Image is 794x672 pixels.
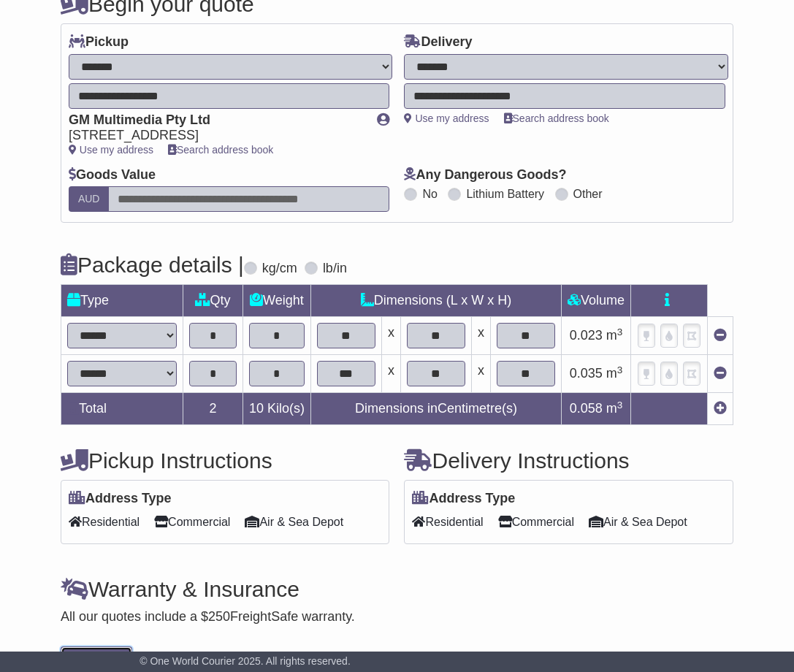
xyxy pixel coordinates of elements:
[69,167,156,183] label: Goods Value
[61,285,183,317] td: Type
[381,355,400,393] td: x
[573,187,603,201] label: Other
[561,285,630,317] td: Volume
[245,511,343,533] span: Air & Sea Depot
[61,253,244,277] h4: Package details |
[183,285,243,317] td: Qty
[504,112,609,124] a: Search address book
[570,401,603,416] span: 0.058
[61,393,183,425] td: Total
[412,491,515,507] label: Address Type
[69,491,172,507] label: Address Type
[404,34,472,50] label: Delivery
[617,400,623,411] sup: 3
[249,401,264,416] span: 10
[61,577,733,601] h4: Warranty & Insurance
[412,511,483,533] span: Residential
[589,511,687,533] span: Air & Sea Depot
[714,366,727,381] a: Remove this item
[69,186,110,212] label: AUD
[168,144,273,156] a: Search address book
[61,646,132,672] button: Get Quotes
[323,261,347,277] label: lb/in
[69,34,129,50] label: Pickup
[606,328,623,343] span: m
[208,609,230,624] span: 250
[310,393,561,425] td: Dimensions in Centimetre(s)
[310,285,561,317] td: Dimensions (L x W x H)
[381,317,400,355] td: x
[570,366,603,381] span: 0.035
[471,355,490,393] td: x
[606,401,623,416] span: m
[183,393,243,425] td: 2
[61,609,733,625] div: All our quotes include a $ FreightSafe warranty.
[69,128,363,144] div: [STREET_ADDRESS]
[404,112,489,124] a: Use my address
[140,655,351,667] span: © One World Courier 2025. All rights reserved.
[61,448,390,473] h4: Pickup Instructions
[422,187,437,201] label: No
[404,448,733,473] h4: Delivery Instructions
[243,285,310,317] td: Weight
[471,317,490,355] td: x
[243,393,310,425] td: Kilo(s)
[714,328,727,343] a: Remove this item
[498,511,574,533] span: Commercial
[617,364,623,375] sup: 3
[606,366,623,381] span: m
[262,261,297,277] label: kg/cm
[570,328,603,343] span: 0.023
[404,167,566,183] label: Any Dangerous Goods?
[69,112,363,129] div: GM Multimedia Pty Ltd
[154,511,230,533] span: Commercial
[466,187,544,201] label: Lithium Battery
[617,327,623,337] sup: 3
[69,144,153,156] a: Use my address
[714,401,727,416] a: Add new item
[69,511,140,533] span: Residential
